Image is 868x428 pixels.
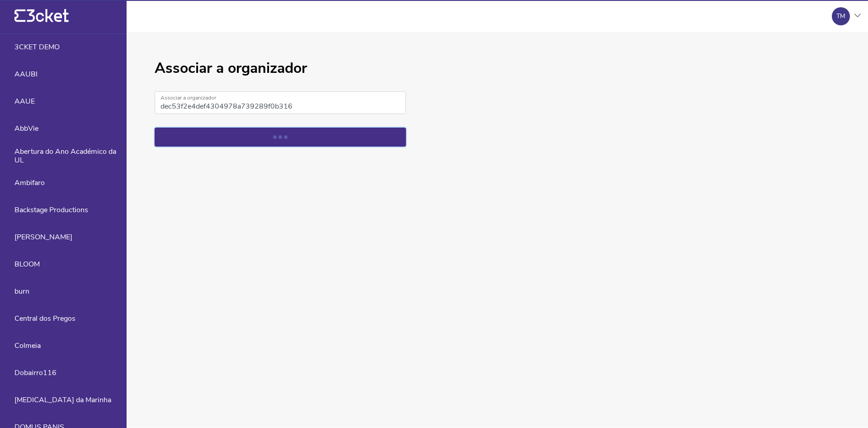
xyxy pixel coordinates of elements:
span: Dobairro116 [14,369,57,377]
button: Validar [155,128,406,147]
span: AAUE [14,97,35,105]
h1: Associar a organizador [155,60,406,77]
span: AbbVie [14,124,38,133]
div: TM [836,13,845,20]
span: Central dos Pregos [14,314,75,323]
span: 3CKET DEMO [14,43,60,51]
a: {' '} [14,18,69,24]
span: Abertura do Ano Académico da UL [14,147,127,164]
span: Colmeia [14,342,41,350]
span: Backstage Productions [14,206,88,214]
span: burn [14,287,29,295]
input: Associar a organizador [155,91,406,114]
span: AAUBI [14,70,38,78]
g: {' '} [14,10,25,22]
span: [MEDICAL_DATA] da Marinha [14,396,111,404]
span: BLOOM [14,260,40,268]
span: [PERSON_NAME] [14,233,72,241]
span: Ambifaro [14,179,45,187]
